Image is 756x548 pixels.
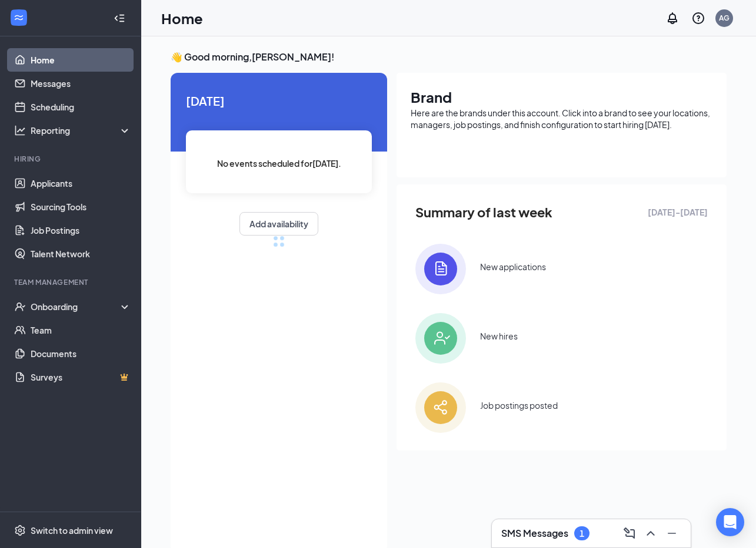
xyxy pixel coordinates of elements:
[411,107,712,130] div: Here are the brands under this account. Click into a brand to see your locations, managers, job p...
[31,48,131,72] a: Home
[411,87,712,107] h1: Brand
[641,524,660,543] button: ChevronUp
[31,172,131,195] a: Applicants
[662,524,681,543] button: Minimize
[665,526,679,540] svg: Minimize
[622,526,637,540] svg: ComposeMessage
[31,301,121,312] div: Onboarding
[273,236,285,247] div: loading meetings...
[31,195,131,218] a: Sourcing Tools
[415,244,466,294] img: icon
[716,508,744,536] div: Open Intercom Messenger
[186,92,372,110] span: [DATE]
[415,202,552,223] span: Summary of last week
[31,72,131,95] a: Messages
[13,12,25,23] svg: WorkstreamLogo
[31,95,131,119] a: Scheduling
[415,313,466,364] img: icon
[415,382,466,433] img: icon
[14,154,129,164] div: Hiring
[480,261,546,273] div: New applications
[31,242,131,265] a: Talent Network
[31,218,131,242] a: Job Postings
[31,125,132,136] div: Reporting
[620,524,639,543] button: ComposeMessage
[648,206,708,218] span: [DATE] - [DATE]
[480,330,518,342] div: New hires
[665,11,680,25] svg: Notifications
[14,277,129,287] div: Team Management
[171,51,727,63] h3: 👋 Good morning, [PERSON_NAME] !
[31,525,113,536] div: Switch to admin view
[480,399,558,411] div: Job postings posted
[719,13,730,23] div: AG
[14,525,26,536] svg: Settings
[31,342,131,365] a: Documents
[14,125,26,136] svg: Analysis
[644,526,658,540] svg: ChevronUp
[239,212,318,236] button: Add availability
[501,527,568,540] h3: SMS Messages
[161,8,203,28] h1: Home
[31,318,131,342] a: Team
[580,529,584,539] div: 1
[31,365,131,389] a: SurveysCrown
[691,11,705,25] svg: QuestionInfo
[14,301,26,312] svg: UserCheck
[114,12,125,24] svg: Collapse
[217,157,341,170] span: No events scheduled for [DATE] .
